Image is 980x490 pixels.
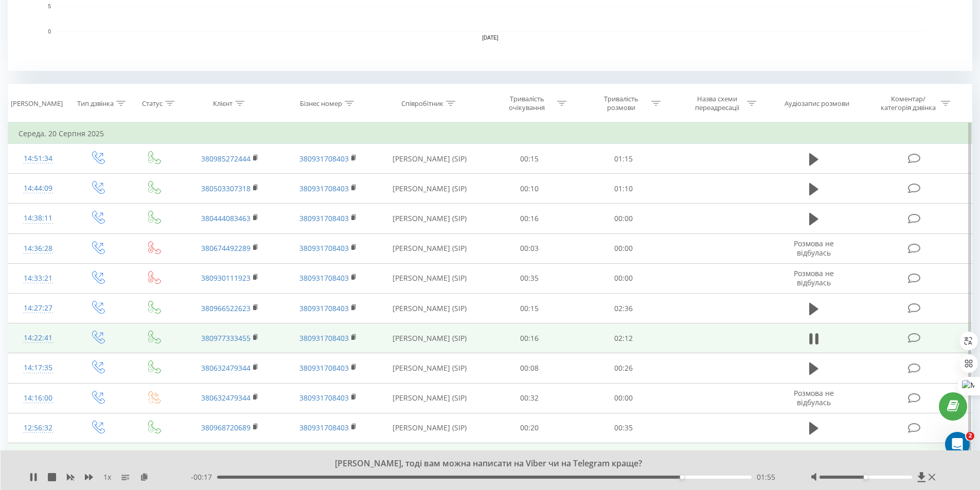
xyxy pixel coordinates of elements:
td: 01:24 [577,443,671,473]
a: 380632479344 [201,363,251,373]
a: 380931708403 [299,213,349,223]
div: Клієнт [213,99,233,108]
td: 00:26 [577,353,671,383]
span: Розмова не відбулась [794,268,834,287]
td: 00:32 [483,383,577,413]
td: 02:12 [577,323,671,353]
div: Статус [142,99,163,108]
div: Тривалість розмови [594,95,649,112]
td: 00:35 [577,413,671,443]
a: 380931708403 [299,363,349,373]
div: Тип дзвінка [77,99,114,108]
a: 380931708403 [299,243,349,253]
div: 14:38:11 [19,208,58,228]
span: 1 x [103,472,111,482]
td: 00:35 [483,263,577,293]
td: [PERSON_NAME] (SIP) [377,353,483,383]
td: 01:15 [577,144,671,174]
iframe: Intercom live chat [945,432,970,457]
div: Аудіозапис розмови [785,99,849,108]
td: 00:00 [577,204,671,233]
div: Коментар/категорія дзвінка [878,95,938,112]
div: 14:44:09 [19,178,58,198]
text: [DATE] [482,35,498,41]
div: Accessibility label [680,475,684,479]
a: 380444083463 [201,213,251,223]
div: Accessibility label [864,475,868,479]
td: [PERSON_NAME] (SIP) [377,233,483,263]
span: Розмова не відбулась [794,239,834,258]
td: 00:10 [483,174,577,204]
div: [PERSON_NAME] [11,99,63,108]
a: 380931708403 [299,184,349,193]
div: Бізнес номер [300,99,342,108]
td: 00:00 [577,383,671,413]
td: 00:00 [577,233,671,263]
div: 12:37:18 [19,448,58,468]
a: 380930111923 [201,273,251,283]
text: 5 [48,4,51,9]
span: 01:55 [757,472,775,482]
td: 00:03 [483,443,577,473]
span: 2 [966,432,974,440]
div: 14:51:34 [19,149,58,169]
td: [PERSON_NAME] (SIP) [377,443,483,473]
a: 380985272444 [201,154,251,164]
span: - 00:17 [191,472,217,482]
td: 01:10 [577,174,671,204]
a: 380931708403 [299,154,349,164]
td: 00:00 [577,263,671,293]
td: 00:16 [483,323,577,353]
td: [PERSON_NAME] (SIP) [377,413,483,443]
a: 380931708403 [299,423,349,432]
td: [PERSON_NAME] (SIP) [377,174,483,204]
div: Назва схеми переадресації [689,95,744,112]
td: [PERSON_NAME] (SIP) [377,383,483,413]
a: 380977333455 [201,333,251,343]
div: 14:22:41 [19,328,58,348]
div: [PERSON_NAME], тоді вам можна написати на Viber чи на Telegram краще? [120,458,847,469]
a: 380632479344 [201,393,251,403]
a: 380931708403 [299,333,349,343]
td: 00:16 [483,204,577,233]
a: 380674492289 [201,243,251,253]
div: 14:16:00 [19,388,58,408]
td: 00:15 [483,294,577,323]
div: 14:17:35 [19,358,58,378]
div: Співробітник [401,99,443,108]
text: 0 [48,29,51,34]
a: 380968720689 [201,423,251,432]
td: 00:03 [483,233,577,263]
td: [PERSON_NAME] (SIP) [377,204,483,233]
div: 12:56:32 [19,418,58,438]
td: [PERSON_NAME] (SIP) [377,144,483,174]
td: [PERSON_NAME] (SIP) [377,294,483,323]
a: 380503307318 [201,184,251,193]
td: 00:08 [483,353,577,383]
a: 380966522623 [201,303,251,313]
span: Розмова не відбулась [794,388,834,407]
div: 14:36:28 [19,239,58,259]
td: 02:36 [577,294,671,323]
a: 380931708403 [299,303,349,313]
td: 00:20 [483,413,577,443]
div: 14:33:21 [19,268,58,288]
div: Тривалість очікування [500,95,555,112]
td: [PERSON_NAME] (SIP) [377,263,483,293]
div: 14:27:27 [19,298,58,318]
td: 00:15 [483,144,577,174]
a: 380931708403 [299,393,349,403]
a: 380931708403 [299,273,349,283]
td: [PERSON_NAME] (SIP) [377,323,483,353]
td: Середа, 20 Серпня 2025 [8,123,972,144]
